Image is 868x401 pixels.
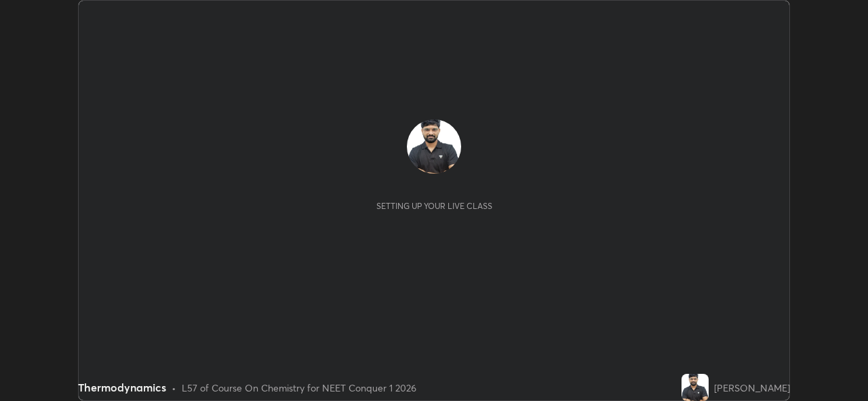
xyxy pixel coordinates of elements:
[407,119,461,174] img: cf491ae460674f9490001725c6d479a7.jpg
[682,374,709,401] img: cf491ae460674f9490001725c6d479a7.jpg
[78,379,166,396] div: Thermodynamics
[376,201,492,211] div: Setting up your live class
[172,381,176,395] div: •
[182,381,416,395] div: L57 of Course On Chemistry for NEET Conquer 1 2026
[714,381,790,395] div: [PERSON_NAME]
